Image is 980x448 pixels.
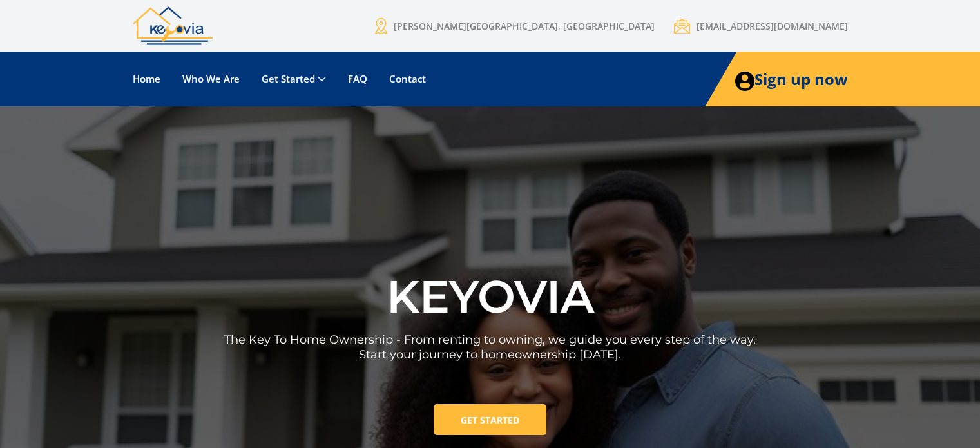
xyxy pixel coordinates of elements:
[252,68,336,90] a: Get Started
[394,19,655,33] span: [PERSON_NAME][GEOGRAPHIC_DATA], [GEOGRAPHIC_DATA]
[133,68,170,90] a: Home
[735,52,848,106] a: Sign up now
[224,333,756,363] h6: The Key To Home Ownership - From renting to owning, we guide you every step of the way. Start you...
[375,18,655,34] a: [PERSON_NAME][GEOGRAPHIC_DATA], [GEOGRAPHIC_DATA]
[224,268,756,326] h2: keyovia
[674,19,848,34] a: [EMAIL_ADDRESS][DOMAIN_NAME]
[173,68,249,90] a: Who We Are
[380,68,436,90] a: Contact
[697,19,848,33] span: [EMAIL_ADDRESS][DOMAIN_NAME]
[338,68,377,90] a: FAQ
[434,404,546,435] a: Get Started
